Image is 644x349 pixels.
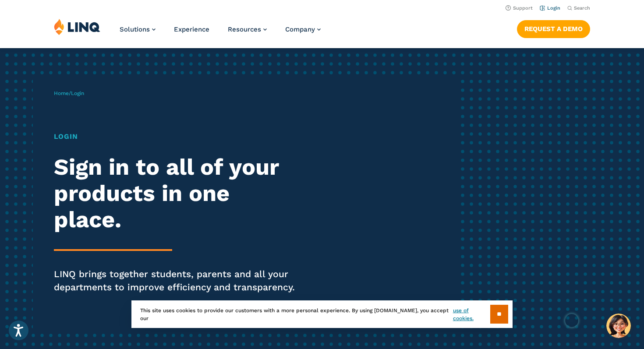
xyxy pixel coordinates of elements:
[453,307,490,322] a: use of cookies.
[228,25,261,33] span: Resources
[120,25,150,33] span: Solutions
[606,314,631,338] button: Hello, have a question? Let’s chat.
[54,131,302,142] h1: Login
[120,18,321,47] nav: Primary Navigation
[54,154,302,233] h2: Sign in to all of your products in one place.
[131,300,513,328] div: This site uses cookies to provide our customers with a more personal experience. By using [DOMAIN...
[228,25,267,33] a: Resources
[71,90,84,96] span: Login
[574,5,590,11] span: Search
[540,5,560,11] a: Login
[54,18,100,35] img: LINQ | K‑12 Software
[174,25,209,33] a: Experience
[517,20,590,38] a: Request a Demo
[285,25,321,33] a: Company
[120,25,156,33] a: Solutions
[506,5,533,11] a: Support
[567,5,590,11] button: Open Search Bar
[54,268,302,294] p: LINQ brings together students, parents and all your departments to improve efficiency and transpa...
[517,18,590,38] nav: Button Navigation
[54,90,69,96] a: Home
[285,25,315,33] span: Company
[54,90,84,96] span: /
